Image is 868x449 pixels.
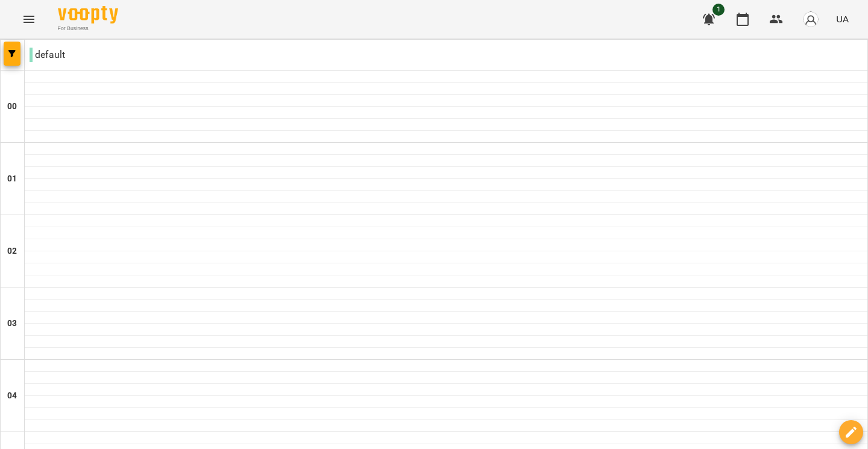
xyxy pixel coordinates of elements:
[7,100,17,113] h6: 00
[58,25,118,33] span: For Business
[712,4,725,16] span: 1
[14,5,43,34] button: Menu
[802,11,819,28] img: avatar_s.png
[58,6,118,24] img: Voopty Logo
[836,13,849,25] span: UA
[30,48,65,62] p: default
[7,389,17,403] h6: 04
[7,317,17,330] h6: 03
[7,245,17,258] h6: 02
[831,8,854,30] button: UA
[7,172,17,186] h6: 01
